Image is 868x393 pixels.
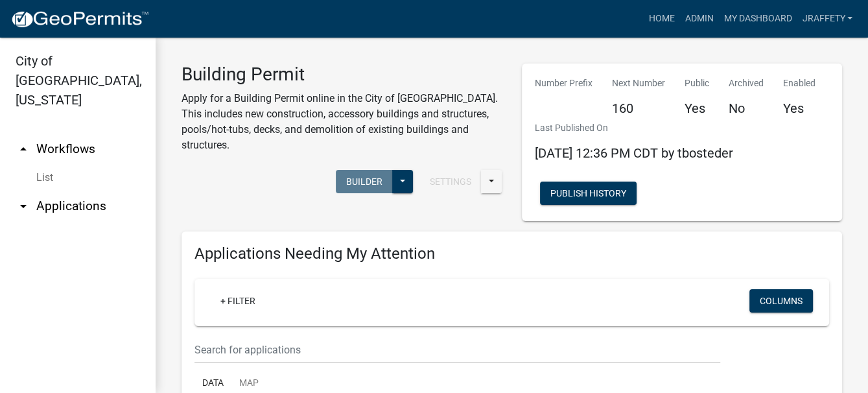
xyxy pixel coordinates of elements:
p: Number Prefix [535,77,592,90]
span: [DATE] 12:36 PM CDT by tbosteder [535,145,733,161]
h5: Yes [685,101,709,116]
p: Next Number [612,77,665,90]
a: jraffety [797,6,858,31]
a: Admin [679,6,718,31]
p: Apply for a Building Permit online in the City of [GEOGRAPHIC_DATA]. This includes new constructi... [182,91,502,153]
p: Last Published On [535,121,733,135]
h5: Yes [783,101,815,116]
h3: Building Permit [182,64,502,86]
a: My Dashboard [718,6,797,31]
p: Enabled [783,77,815,90]
input: Search for applications [194,337,720,363]
p: Archived [729,77,764,90]
button: Settings [419,170,482,193]
a: Home [643,6,679,31]
button: Columns [749,289,813,313]
button: Builder [336,170,393,193]
h5: 160 [612,101,665,116]
a: + Filter [210,289,266,313]
i: arrow_drop_up [16,141,31,157]
button: Publish History [540,182,637,205]
p: Public [685,77,709,90]
wm-modal-confirm: Workflow Publish History [540,189,637,200]
i: arrow_drop_down [16,198,31,214]
h4: Applications Needing My Attention [194,244,829,263]
h5: No [729,101,764,116]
